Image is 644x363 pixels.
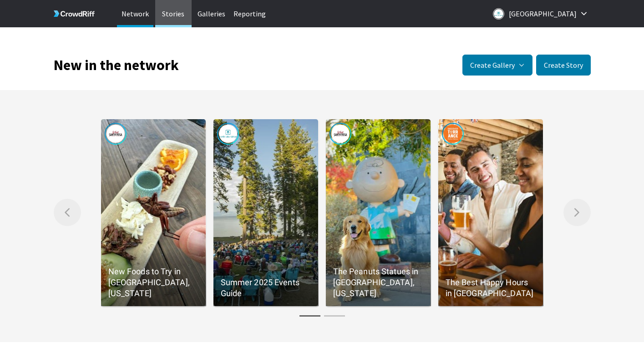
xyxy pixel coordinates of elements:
img: Logo for North Lake Tahoe [493,8,504,20]
p: The Best Happy Hours in [GEOGRAPHIC_DATA] [446,277,536,299]
button: Create Gallery [462,55,532,76]
p: New Foods to Try in [GEOGRAPHIC_DATA], [US_STATE] [108,266,199,299]
button: Gallery page 1 [298,312,322,320]
button: Create Story [536,55,591,76]
a: Published by discovertorranceThe Best Happy Hours in [GEOGRAPHIC_DATA] [438,119,543,306]
h1: New in the network [54,59,179,71]
a: Published by visitsantarosaNew Foods to Try in [GEOGRAPHIC_DATA], [US_STATE] [101,119,206,306]
button: Gallery page 2 [322,312,347,320]
p: The Peanuts Statues in [GEOGRAPHIC_DATA], [US_STATE] [333,266,424,299]
p: [GEOGRAPHIC_DATA] [509,6,577,21]
a: Published by tahoenorthSummer 2025 Events Guide [213,119,319,306]
p: Summer 2025 Events Guide [221,277,311,299]
a: Published by visitsantarosaThe Peanuts Statues in [GEOGRAPHIC_DATA], [US_STATE] [326,119,431,306]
